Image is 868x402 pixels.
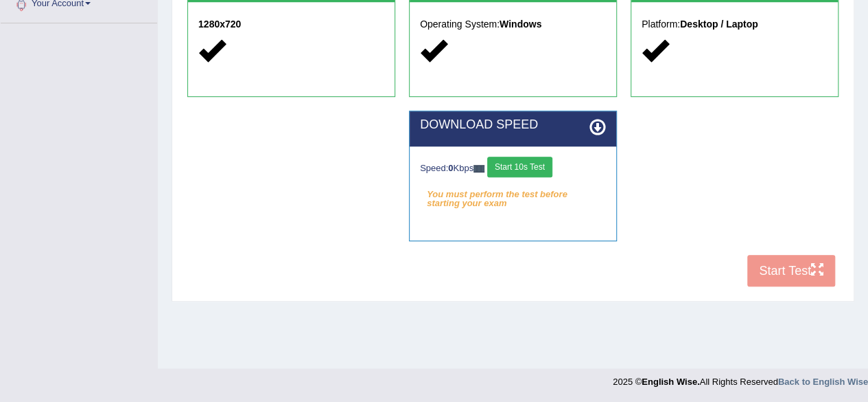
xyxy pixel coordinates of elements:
strong: English Wise. [642,377,699,387]
div: 2025 © All Rights Reserved [613,368,868,388]
em: You must perform the test before starting your exam [420,184,606,205]
img: ajax-loader-fb-connection.gif [473,165,484,172]
button: Start 10s Test [487,157,552,177]
div: Speed: Kbps [420,157,606,181]
strong: Desktop / Laptop [680,19,758,30]
strong: Windows [500,19,541,30]
h2: DOWNLOAD SPEED [420,118,606,132]
a: Back to English Wise [778,377,868,387]
h5: Platform: [642,19,828,30]
strong: 0 [448,163,453,173]
h5: Operating System: [420,19,606,30]
strong: 1280x720 [198,19,241,30]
